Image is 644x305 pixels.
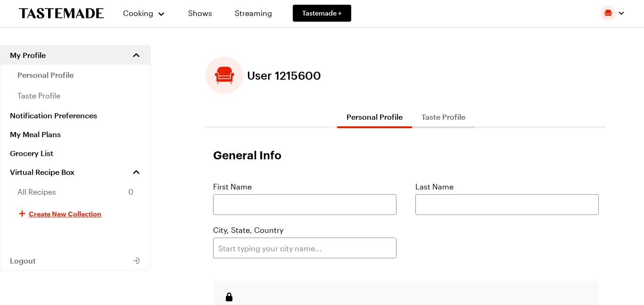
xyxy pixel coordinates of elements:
[247,69,321,82] span: User 1215600
[0,251,150,270] button: Logout
[29,209,101,218] span: Create New Collection
[412,106,475,128] button: Taste Profile
[123,2,165,25] button: Cooking
[415,181,454,192] label: Last Name
[0,163,150,181] a: Virtual Recipe Box
[0,85,150,106] a: taste profile
[213,224,283,236] label: City, State, Country
[10,50,46,60] span: My Profile
[213,147,599,162] h1: General Info
[601,6,616,21] img: Profile picture
[10,256,36,265] span: Logout
[0,106,150,125] a: Notification Preferences
[17,90,60,101] span: taste profile
[0,46,150,65] button: My Profile
[0,144,150,163] a: Grocery List
[128,186,133,198] span: 0
[302,8,342,18] span: Tastemade +
[17,186,56,198] span: All Recipes
[19,8,104,19] a: To Tastemade Home Page
[10,167,74,177] span: Virtual Recipe Box
[213,181,252,192] label: First Name
[0,125,150,144] a: My Meal Plans
[293,5,351,22] a: Tastemade +
[17,69,74,81] span: personal profile
[337,106,412,128] button: Personal Profile
[0,65,150,85] a: personal profile
[0,181,150,202] a: All Recipes0
[0,202,150,225] button: Create New Collection
[123,8,153,17] span: Cooking
[213,238,396,258] input: Start typing your city name...
[601,6,625,21] button: Profile picture
[206,57,243,94] button: Edit profile picture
